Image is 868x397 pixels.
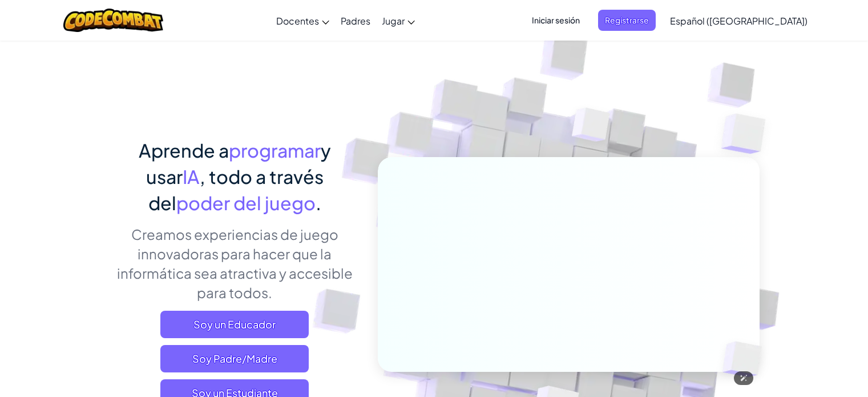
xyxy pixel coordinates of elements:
[160,311,309,338] a: Soy un Educador
[699,86,797,182] img: Overlap cubes
[598,10,656,31] button: Registrarse
[148,165,324,214] span: , todo a través del
[664,5,813,36] a: Español ([GEOGRAPHIC_DATA])
[183,165,200,188] span: IA
[139,139,229,162] span: Aprende a
[525,10,587,31] button: Iniciar sesión
[276,15,319,27] span: Docentes
[229,139,321,162] span: programar
[109,224,361,302] p: Creamos experiencias de juego innovadoras para hacer que la informática sea atractiva y accesible...
[670,15,808,27] span: Español ([GEOGRAPHIC_DATA])
[316,191,321,214] span: .
[176,191,316,214] span: poder del juego
[63,9,163,32] img: CodeCombat logo
[160,345,309,372] a: Soy Padre/Madre
[550,85,632,170] img: Overlap cubes
[335,5,376,36] a: Padres
[376,5,421,36] a: Jugar
[382,15,405,27] span: Jugar
[271,5,335,36] a: Docentes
